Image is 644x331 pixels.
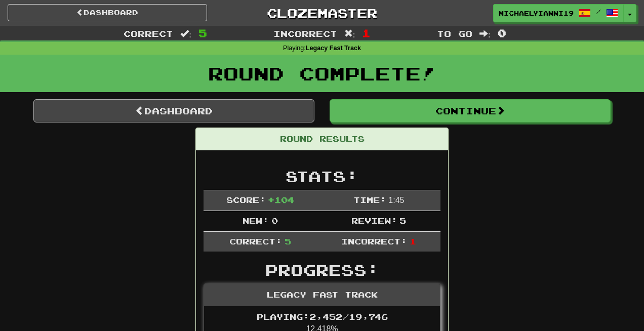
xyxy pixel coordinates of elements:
span: Incorrect [273,28,337,38]
span: / [596,8,601,15]
a: MichaelYianni1987 / [493,4,624,22]
span: : [344,29,355,38]
span: 0 [271,216,278,225]
button: Continue [330,99,611,122]
span: + 104 [268,195,294,204]
span: To go [437,28,472,38]
span: Time: [353,195,386,204]
span: : [180,29,191,38]
span: MichaelYianni1987 [499,9,574,18]
span: : [479,29,491,38]
h2: Stats: [204,168,440,185]
a: Dashboard [8,4,207,21]
span: 1 [410,236,416,246]
h1: Round Complete! [4,63,640,84]
span: 5 [198,27,207,39]
div: Round Results [196,128,448,150]
span: Correct: [229,236,282,246]
span: New: [243,216,269,225]
a: Dashboard [33,99,314,122]
span: Correct [124,28,173,38]
a: Clozemaster [222,4,422,22]
span: 5 [399,216,406,225]
span: 0 [498,27,506,39]
span: Score: [226,195,266,204]
h2: Progress: [204,262,440,278]
span: 5 [285,236,291,246]
strong: Legacy Fast Track [306,45,361,52]
div: Legacy Fast Track [204,284,440,306]
span: Incorrect: [341,236,407,246]
span: Review: [351,216,397,225]
span: Playing: 2,452 / 19,746 [257,312,388,321]
span: 1 [362,27,371,39]
span: 1 : 45 [388,196,404,204]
